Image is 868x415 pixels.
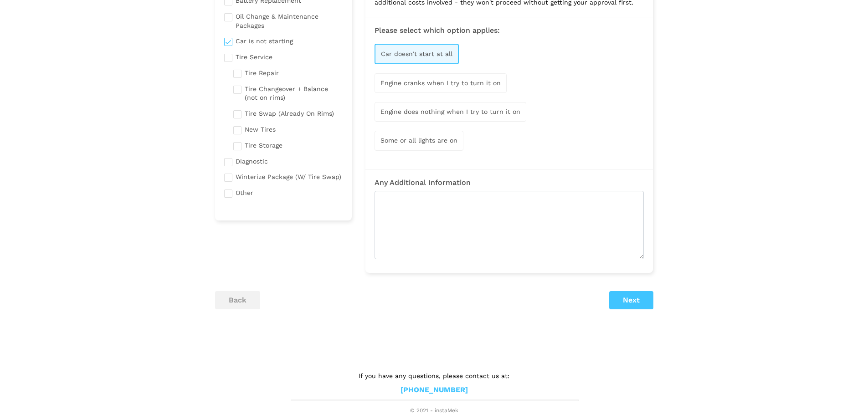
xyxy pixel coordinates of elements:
button: back [215,291,260,309]
span: Some or all lights are on [380,137,457,144]
p: If you have any questions, please contact us at: [291,371,578,381]
span: Engine cranks when I try to turn it on [380,79,501,87]
h3: Please select which option applies: [375,26,644,35]
a: [PHONE_NUMBER] [401,385,468,395]
button: Next [609,291,653,309]
span: Engine does nothing when I try to turn it on [380,108,520,115]
span: © 2021 - instaMek [291,407,578,415]
span: Car doesn’t start at all [381,50,452,57]
h3: Any Additional Information [375,179,644,187]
